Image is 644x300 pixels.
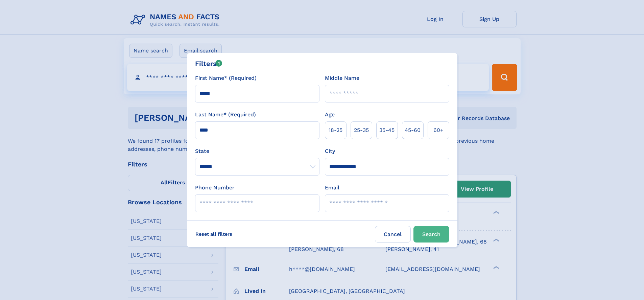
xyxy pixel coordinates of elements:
label: Middle Name [325,74,359,82]
label: First Name* (Required) [195,74,257,82]
label: Reset all filters [191,226,237,242]
label: Email [325,184,339,192]
button: Search [413,226,449,243]
label: City [325,147,335,155]
label: Cancel [375,226,411,243]
label: Phone Number [195,184,235,192]
span: 18‑25 [329,126,342,134]
span: 45‑60 [405,126,421,134]
span: 35‑45 [379,126,395,134]
div: Filters [195,59,222,69]
label: Last Name* (Required) [195,111,256,119]
span: 25‑35 [354,126,369,134]
label: Age [325,111,335,119]
label: State [195,147,319,155]
span: 60+ [433,126,444,134]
